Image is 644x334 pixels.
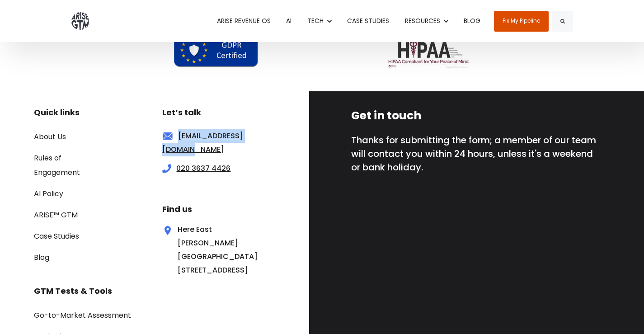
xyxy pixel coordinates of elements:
h3: Get in touch [351,107,602,124]
img: gdpr certified [173,33,259,69]
a: [EMAIL_ADDRESS][DOMAIN_NAME] [162,131,243,155]
a: Rules of Engagement [34,153,80,178]
h3: GTM Tests & Tools [34,284,266,298]
h3: Let’s talk [162,106,266,119]
a: Go-to-Market Assessment [34,310,131,320]
a: ARISE™ GTM [34,210,78,220]
img: Logo-HIPAA_HIPAA-Compliant-for-Your-Peace-of-Mind [386,33,470,69]
span: RESOURCES [405,16,440,25]
h3: Find us [162,202,266,216]
img: ARISE GTM logo grey [71,12,89,30]
div: Navigation Menu [34,129,108,264]
div: Thanks for submitting the form; a member of our team will contact you within 24 hours, unless it'... [351,133,602,174]
h3: Quick links [34,106,108,119]
a: AI Policy [34,188,63,199]
span: TECH [307,16,324,25]
a: Blog [34,252,49,263]
button: Search [552,11,573,32]
a: Fix My Pipeline [494,11,549,32]
a: Case Studies [34,231,79,241]
a: About Us [34,132,66,142]
div: Here East [PERSON_NAME] [GEOGRAPHIC_DATA][STREET_ADDRESS] [162,223,235,277]
a: 020 3637 4426 [176,163,230,174]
